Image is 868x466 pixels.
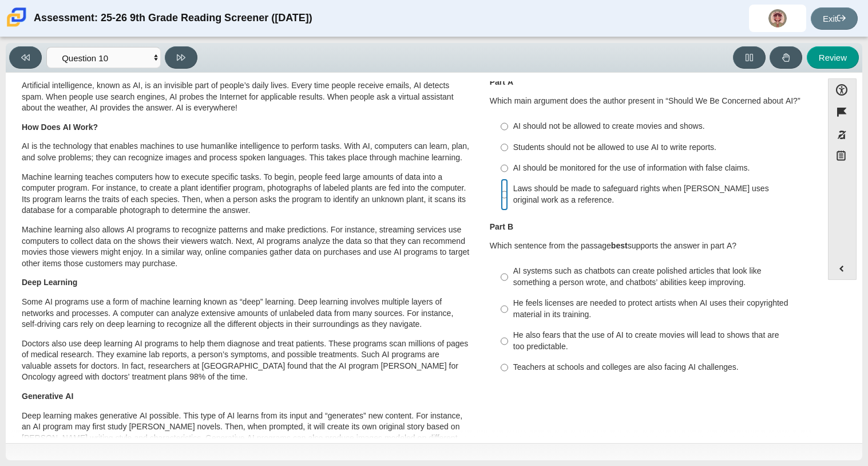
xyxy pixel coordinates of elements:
[513,183,802,206] div: Laws should be made to safeguard rights when [PERSON_NAME] uses original work as a reference.
[5,5,29,29] img: Carmen School of Science & Technology
[22,391,73,401] b: Generative AI
[828,101,857,123] button: Flag item
[490,240,808,252] p: Which sentence from the passage supports the answer in part A?
[22,122,98,132] b: How Does AI Work?
[22,297,471,330] p: Some AI programs use a form of machine learning known as “deep” learning. Deep learning involves ...
[513,142,802,153] div: Students should not be allowed to use AI to write reports.
[513,163,802,174] div: AI should be monitored for the use of information with false claims.
[768,9,787,27] img: ashley.ariasgarcia.XvXndo
[490,77,513,87] b: Part A
[22,224,471,269] p: Machine learning also allows AI programs to recognize patterns and make predictions. For instance...
[490,96,808,107] p: Which main argument does the author present in “Should We Be Concerned about AI?”
[770,46,802,69] button: Raise Your Hand
[807,46,859,69] button: Review
[490,222,513,232] b: Part B
[22,172,471,216] p: Machine learning teaches computers how to execute specific tasks. To begin, people feed large amo...
[513,121,802,132] div: AI should not be allowed to create movies and shows.
[829,258,856,279] button: Expand menu. Displays the button labels.
[11,78,817,439] div: Assessment items
[513,330,802,352] div: He also fears that the use of AI to create movies will lead to shows that are too predictable.
[22,277,77,287] b: Deep Learning
[513,298,802,320] div: He feels licenses are needed to protect artists when AI uses their copyrighted material in its tr...
[611,240,628,251] b: best
[828,124,857,146] button: Toggle response masking
[5,21,29,31] a: Carmen School of Science & Technology
[22,338,471,383] p: Doctors also use deep learning AI programs to help them diagnose and treat patients. These progra...
[828,78,857,101] button: Open Accessibility Menu
[22,80,471,114] p: Artificial intelligence, known as AI, is an invisible part of people’s daily lives. Every time pe...
[513,362,802,373] div: Teachers at schools and colleges are also facing AI challenges.
[811,7,858,30] a: Exit
[513,266,802,288] div: AI systems such as chatbots can create polished articles that look like something a person wrote,...
[22,141,471,163] p: AI is the technology that enables machines to use humanlike intelligence to perform tasks. With A...
[828,146,857,169] button: Notepad
[34,5,312,32] div: Assessment: 25-26 9th Grade Reading Screener ([DATE])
